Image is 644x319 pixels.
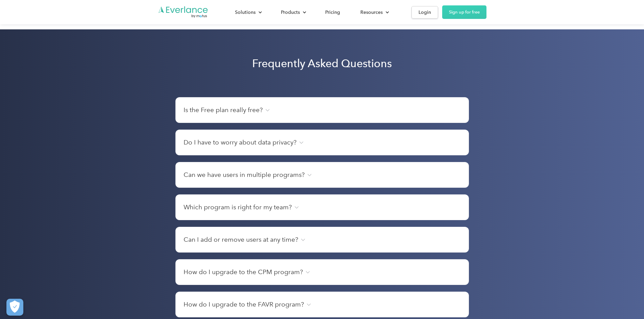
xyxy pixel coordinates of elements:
[411,6,438,19] a: Login
[116,61,161,75] input: Submit
[442,5,486,19] a: Sign up for free
[158,6,209,19] a: Go to homepage
[252,57,392,70] h2: Frequently Asked Questions
[6,299,23,316] button: Cookies Settings
[228,6,267,18] div: Solutions
[360,8,383,17] div: Resources
[116,89,161,103] input: Submit
[184,138,296,147] h4: Do I have to worry about data privacy?
[419,8,431,17] div: Login
[235,8,256,17] div: Solutions
[184,300,304,309] h4: How do I upgrade to the FAVR program?
[318,6,347,18] a: Pricing
[184,235,298,244] h4: Can I add or remove users at any time?
[354,6,395,18] div: Resources
[184,105,263,115] h4: Is the Free plan really free?
[184,267,303,277] h4: How do I upgrade to the CPM program?
[281,8,300,17] div: Products
[184,203,292,212] h4: Which program is right for my team?
[325,8,340,17] div: Pricing
[274,6,312,18] div: Products
[184,170,305,180] h4: Can we have users in multiple programs?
